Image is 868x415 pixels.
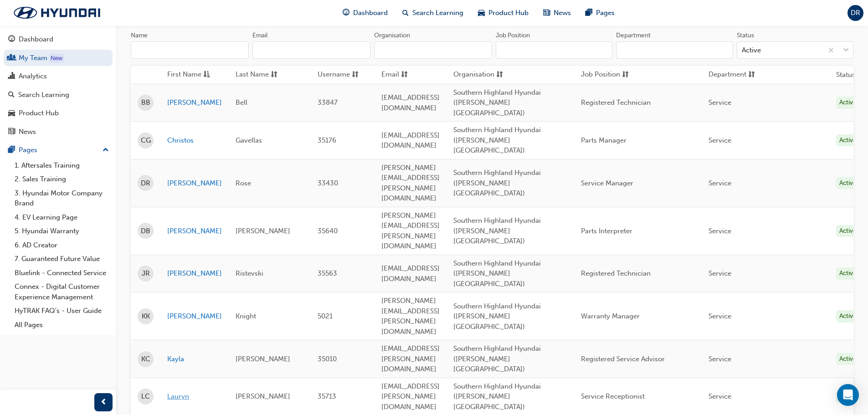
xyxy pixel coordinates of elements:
span: Department [709,69,746,81]
img: Trak [5,3,109,22]
span: First Name [167,69,201,81]
input: Email [252,41,370,59]
div: Active [836,353,860,365]
span: Username [318,69,350,81]
span: Job Position [581,69,620,81]
div: Active [836,177,860,190]
span: Search Learning [412,8,463,18]
button: Pages [4,142,113,159]
span: Service [709,179,731,187]
a: search-iconSearch Learning [395,4,471,22]
span: 35563 [318,269,337,277]
span: guage-icon [343,7,349,19]
span: 33430 [318,179,338,187]
span: Service [709,312,731,320]
span: search-icon [402,7,409,19]
span: [PERSON_NAME][EMAIL_ADDRESS][PERSON_NAME][DOMAIN_NAME] [381,297,440,336]
span: DR [141,178,150,189]
span: down-icon [843,45,849,56]
div: Tooltip anchor [49,54,64,63]
span: Southern Highland Hyundai ([PERSON_NAME][GEOGRAPHIC_DATA]) [453,382,541,411]
span: [EMAIL_ADDRESS][DOMAIN_NAME] [381,93,440,112]
a: 4. EV Learning Page [11,210,113,225]
span: Southern Highland Hyundai ([PERSON_NAME][GEOGRAPHIC_DATA]) [453,126,541,154]
div: Job Position [496,31,530,40]
span: Service [709,227,731,235]
a: My Team [4,50,113,67]
div: Analytics [19,71,47,82]
span: car-icon [8,109,15,118]
a: guage-iconDashboard [335,4,395,22]
span: Gavellas [236,136,262,144]
button: DR [847,5,863,21]
span: sorting-icon [401,69,408,81]
a: news-iconNews [536,4,578,22]
a: [PERSON_NAME] [167,311,222,322]
span: 35010 [318,355,337,363]
span: Southern Highland Hyundai ([PERSON_NAME][GEOGRAPHIC_DATA]) [453,216,541,245]
div: Name [131,31,148,40]
span: Last Name [236,69,269,81]
span: 35713 [318,392,336,400]
span: Pages [596,8,615,18]
a: Bluelink - Connected Service [11,266,113,280]
span: Dashboard [353,8,388,18]
a: Product Hub [4,105,113,122]
div: Product Hub [19,108,59,118]
div: News [19,127,36,137]
div: Active [836,97,860,109]
input: Name [131,41,249,59]
a: Lauryn [167,391,222,402]
a: [PERSON_NAME] [167,178,222,189]
span: [PERSON_NAME] [236,392,290,400]
span: sorting-icon [748,69,755,81]
div: Active [836,134,860,147]
span: [EMAIL_ADDRESS][PERSON_NAME][DOMAIN_NAME] [381,344,440,373]
span: people-icon [8,54,15,62]
span: sorting-icon [352,69,359,81]
span: Service [709,98,731,107]
span: Registered Service Advisor [581,355,665,363]
span: sorting-icon [271,69,277,81]
span: KC [141,354,150,364]
input: Department [616,41,733,59]
button: Job Positionsorting-icon [581,69,631,81]
a: Search Learning [4,87,113,103]
a: [PERSON_NAME] [167,268,222,279]
button: Organisationsorting-icon [453,69,503,81]
input: Organisation [374,41,492,59]
span: prev-icon [100,397,107,408]
span: [PERSON_NAME][EMAIL_ADDRESS][PERSON_NAME][DOMAIN_NAME] [381,164,440,203]
span: [PERSON_NAME][EMAIL_ADDRESS][PERSON_NAME][DOMAIN_NAME] [381,211,440,251]
div: Status [737,31,754,40]
div: Search Learning [18,90,69,100]
a: [PERSON_NAME] [167,97,222,108]
span: Parts Manager [581,136,627,144]
div: Active [836,225,860,237]
span: JR [142,268,150,279]
input: Job Position [496,41,612,59]
div: Active [836,390,860,403]
a: Dashboard [4,31,113,48]
a: 3. Hyundai Motor Company Brand [11,186,113,210]
span: Knight [236,312,256,320]
span: 33847 [318,98,338,107]
span: 35640 [318,227,338,235]
a: 1. Aftersales Training [11,159,113,173]
button: Departmentsorting-icon [709,69,759,81]
span: news-icon [8,128,15,136]
span: Service Receptionist [581,392,645,400]
span: [EMAIL_ADDRESS][DOMAIN_NAME] [381,131,440,150]
button: DashboardMy TeamAnalyticsSearch LearningProduct HubNews [4,29,113,142]
span: pages-icon [8,146,15,154]
a: 7. Guaranteed Future Value [11,252,113,266]
span: chart-icon [8,72,15,81]
span: [PERSON_NAME] [236,227,290,235]
span: [EMAIL_ADDRESS][DOMAIN_NAME] [381,264,440,283]
th: Status [836,70,855,80]
a: [PERSON_NAME] [167,226,222,236]
span: Service Manager [581,179,633,187]
span: CG [141,135,151,146]
span: pages-icon [586,7,592,19]
span: Service [709,355,731,363]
